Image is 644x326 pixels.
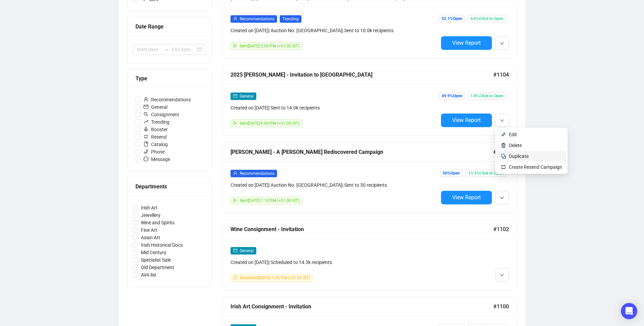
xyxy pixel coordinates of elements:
[233,121,237,125] span: send
[231,225,493,233] div: Wine Consignment - Invitation
[240,171,274,176] span: Recommendations
[500,196,504,200] span: down
[144,119,148,124] span: rise
[138,271,159,279] span: AVA list
[222,220,517,290] a: Wine Consignment - Invitation#1102mailGeneralCreated on [DATE]| Scheduled to 14.3k recipientscloc...
[468,92,506,100] span: 1.8% Click to Open
[144,97,148,102] span: user
[441,36,492,50] button: View Report
[164,47,169,52] span: to
[452,117,481,123] span: View Report
[240,44,299,48] span: Sent [DATE] 2:00 PM (+01:00 IST)
[240,94,254,99] span: General
[144,127,148,131] span: rocket
[231,259,438,266] div: Created on [DATE] | Scheduled to 14.3k recipients
[144,134,148,139] span: retweet
[144,157,148,161] span: message
[231,27,438,34] div: Created on [DATE] | Auction No. [GEOGRAPHIC_DATA] | Sent to 10.0k recipients
[509,154,529,159] span: Duplicate
[233,171,237,175] span: user
[501,154,506,159] img: svg+xml;base64,PHN2ZyB4bWxucz0iaHR0cDovL3d3dy53My5vcmcvMjAwMC9zdmciIHdpZHRoPSIyNCIgaGVpZ2h0PSIyNC...
[500,119,504,123] span: down
[280,15,301,23] span: Trending
[231,148,493,156] div: [PERSON_NAME] - A [PERSON_NAME] Rediscovered Campaign
[439,92,465,100] span: 49.9% Open
[141,103,170,111] span: General
[138,219,177,226] span: Wine and Spirits
[144,149,148,154] span: phone
[138,264,177,271] span: Old Department
[493,225,509,233] span: #1102
[468,15,506,22] span: 6.6% Click to Open
[493,148,509,156] span: #1103
[138,241,185,249] span: Irish Historical Docs
[141,118,172,126] span: Trending
[138,211,163,219] span: Jewellery
[231,104,438,111] div: Created on [DATE] | Sent to 14.0k recipients
[500,273,504,277] span: down
[144,104,148,109] span: mail
[240,17,274,21] span: Recommendations
[509,143,522,148] span: Delete
[231,181,438,189] div: Created on [DATE] | Auction No. [GEOGRAPHIC_DATA] | Sent to 30 recipients
[233,248,237,252] span: mail
[138,249,169,256] span: Mid Century
[172,46,196,53] input: End date
[222,142,517,213] a: [PERSON_NAME] - A [PERSON_NAME] Rediscovered Campaign#1103userRecommendationsCreated on [DATE]| A...
[500,41,504,45] span: down
[138,204,160,211] span: Irish Art
[233,276,237,280] span: clock-circle
[240,121,299,126] span: Sent [DATE] 6:00 PM (+01:00 IST)
[231,302,493,311] div: Irish Art Consignment - Invitation
[452,40,481,46] span: View Report
[233,44,237,48] span: send
[138,234,163,241] span: Asian Art
[141,96,194,103] span: Recommendations
[240,248,254,253] span: General
[233,198,237,202] span: send
[144,112,148,117] span: search
[135,22,203,31] div: Date Range
[141,148,167,156] span: Phone
[509,164,562,170] span: Create Resend Campaign
[240,276,310,280] span: Scheduled [DATE] 1:00 PM (+01:00 IST)
[439,15,465,22] span: 52.1% Open
[141,156,173,163] span: Message
[501,164,506,170] img: retweet.svg
[137,46,161,53] input: Start date
[465,169,506,177] span: 13.3% Click to Open
[233,94,237,98] span: mail
[501,132,506,137] img: svg+xml;base64,PHN2ZyB4bWxucz0iaHR0cDovL3d3dy53My5vcmcvMjAwMC9zdmciIHhtbG5zOnhsaW5rPSJodHRwOi8vd3...
[441,114,492,127] button: View Report
[138,226,160,234] span: Fine Art
[141,133,169,141] span: Resend
[138,256,173,264] span: Specialist Sale
[222,65,517,136] a: 2025 [PERSON_NAME] - Invitation to [GEOGRAPHIC_DATA]#1104mailGeneralCreated on [DATE]| Sent to 14...
[141,111,182,118] span: Consignment
[452,194,481,201] span: View Report
[493,302,509,311] span: #1100
[144,142,148,146] span: book
[233,17,237,21] span: user
[440,169,463,177] span: 50% Open
[135,74,203,83] div: Type
[240,198,299,203] span: Sent [DATE] 1:10 PM (+01:00 IST)
[141,126,170,133] span: Booster
[621,303,637,319] div: Open Intercom Messenger
[231,70,493,79] div: 2025 [PERSON_NAME] - Invitation to [GEOGRAPHIC_DATA]
[135,182,203,191] div: Departments
[164,47,169,52] span: swap-right
[493,70,509,79] span: #1104
[501,143,506,148] img: svg+xml;base64,PHN2ZyB4bWxucz0iaHR0cDovL3d3dy53My5vcmcvMjAwMC9zdmciIHhtbG5zOnhsaW5rPSJodHRwOi8vd3...
[441,191,492,204] button: View Report
[141,141,170,148] span: Catalog
[509,132,517,137] span: Edit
